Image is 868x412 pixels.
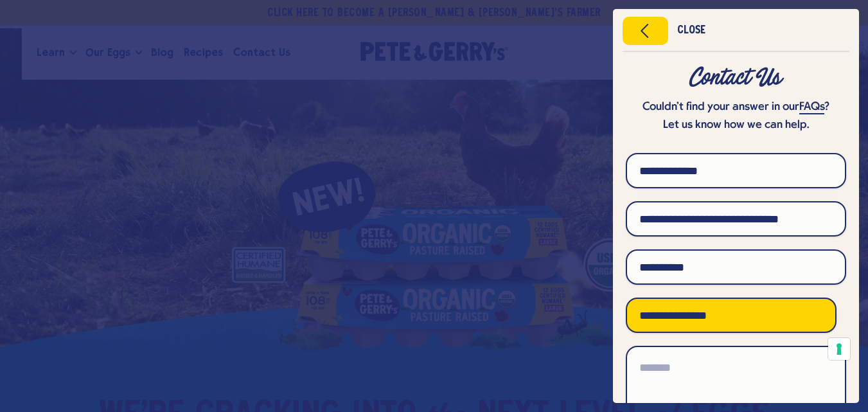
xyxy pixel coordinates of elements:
p: Couldn’t find your answer in our ? [626,98,846,116]
button: Close menu [623,17,668,45]
div: Contact Us [626,66,846,89]
div: Close [677,26,705,35]
p: Let us know how we can help. [626,116,846,134]
a: FAQs [799,101,824,114]
button: Your consent preferences for tracking technologies [828,338,850,360]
